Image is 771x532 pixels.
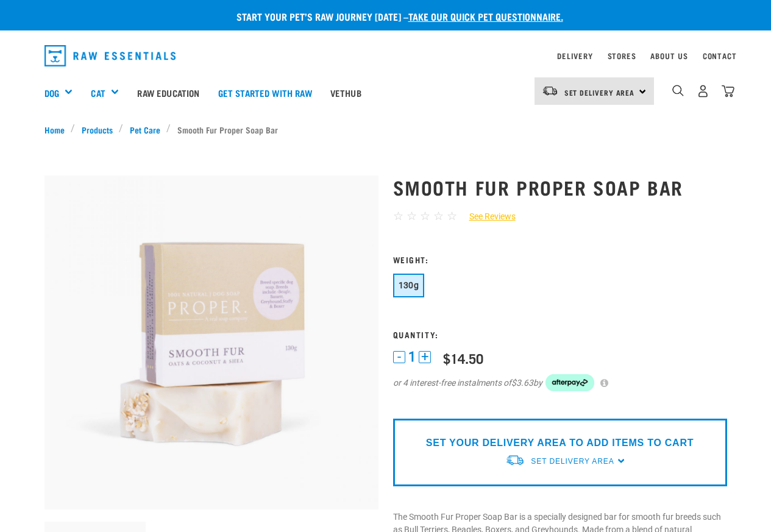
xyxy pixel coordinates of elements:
[557,54,592,58] a: Delivery
[447,209,457,223] span: ☆
[457,210,516,223] a: See Reviews
[393,209,403,223] span: ☆
[703,54,737,58] a: Contact
[393,274,425,297] button: 130g
[44,86,59,100] a: Dog
[44,123,71,136] a: Home
[35,40,737,71] nav: dropdown navigation
[123,123,166,136] a: Pet Care
[697,85,709,98] img: user.png
[542,85,558,96] img: van-moving.png
[608,54,636,58] a: Stores
[91,86,105,100] a: Cat
[672,85,684,96] img: home-icon-1@2x.png
[545,374,594,391] img: Afterpay
[393,255,727,264] h3: Weight:
[564,90,635,94] span: Set Delivery Area
[650,54,688,58] a: About Us
[531,457,614,466] span: Set Delivery Area
[393,330,727,339] h3: Quantity:
[443,350,483,366] div: $14.50
[408,350,416,363] span: 1
[128,68,208,117] a: Raw Education
[722,85,734,98] img: home-icon@2x.png
[44,123,727,136] nav: breadcrumbs
[399,280,419,290] span: 130g
[408,13,563,19] a: take our quick pet questionnaire.
[393,374,727,391] div: or 4 interest-free instalments of by
[505,454,525,467] img: van-moving.png
[44,45,176,66] img: Raw Essentials Logo
[511,377,533,389] span: $3.63
[419,351,431,363] button: +
[209,68,321,117] a: Get started with Raw
[420,209,430,223] span: ☆
[433,209,444,223] span: ☆
[393,176,727,198] h1: Smooth Fur Proper Soap Bar
[321,68,371,117] a: Vethub
[407,209,417,223] span: ☆
[44,176,378,509] img: Smooth fur soap
[75,123,119,136] a: Products
[426,436,694,450] p: SET YOUR DELIVERY AREA TO ADD ITEMS TO CART
[393,351,405,363] button: -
